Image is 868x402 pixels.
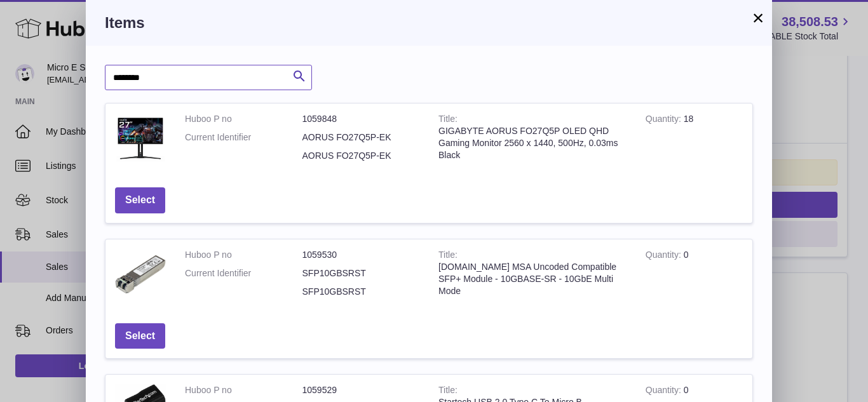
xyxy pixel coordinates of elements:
[185,249,302,261] dt: Huboo P no
[750,10,766,25] button: ×
[636,104,752,178] td: 18
[115,323,165,349] button: Select
[302,113,420,125] dd: 1059848
[185,267,302,279] dt: Current Identifier
[302,249,420,261] dd: 1059530
[115,249,166,300] img: StarTech.com MSA Uncoded Compatible SFP+ Module - 10GBASE-SR - 10GbE Multi Mode
[646,250,684,263] strong: Quantity
[438,385,458,398] strong: Title
[185,113,302,125] dt: Huboo P no
[302,131,420,144] dd: AORUS FO27Q5P-EK
[302,286,420,298] dd: SFP10GBSRST
[438,114,458,127] strong: Title
[646,114,684,127] strong: Quantity
[438,250,458,263] strong: Title
[302,150,420,162] dd: AORUS FO27Q5P-EK
[438,261,627,297] div: [DOMAIN_NAME] MSA Uncoded Compatible SFP+ Module - 10GBASE-SR - 10GbE Multi Mode
[105,13,753,33] h3: Items
[185,131,302,144] dt: Current Identifier
[185,384,302,396] dt: Huboo P no
[302,267,420,279] dd: SFP10GBSRST
[115,113,166,164] img: GIGABYTE AORUS FO27Q5P OLED QHD Gaming Monitor 2560 x 1440, 500Hz, 0.03ms Black
[636,239,752,314] td: 0
[115,187,165,213] button: Select
[646,385,684,398] strong: Quantity
[302,384,420,396] dd: 1059529
[438,125,627,161] div: GIGABYTE AORUS FO27Q5P OLED QHD Gaming Monitor 2560 x 1440, 500Hz, 0.03ms Black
